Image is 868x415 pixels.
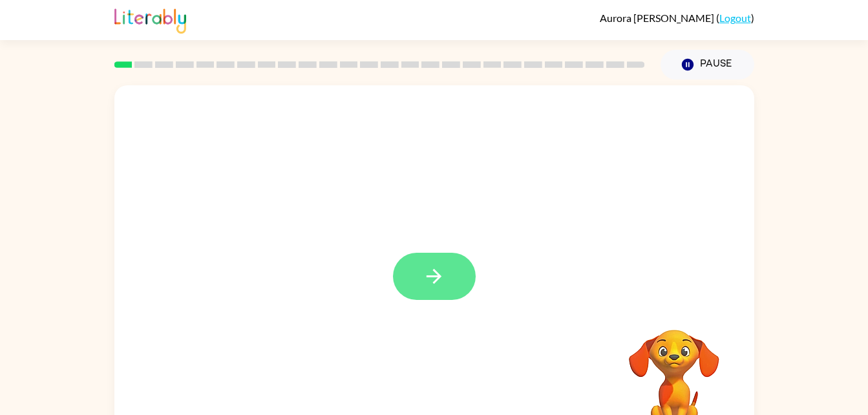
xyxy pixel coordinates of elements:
[600,12,716,24] span: Aurora [PERSON_NAME]
[719,12,751,24] a: Logout
[114,5,186,34] img: Literably
[661,50,754,80] button: Pause
[600,12,754,24] div: ( )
